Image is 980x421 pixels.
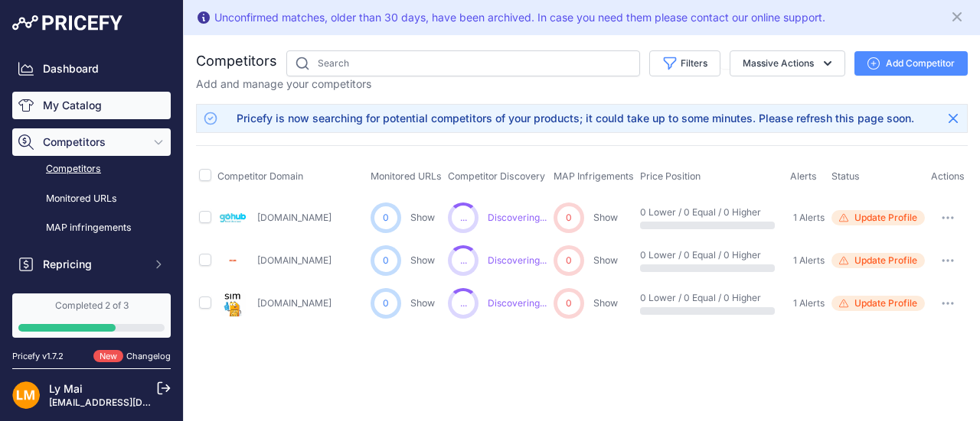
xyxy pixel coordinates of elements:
[790,296,825,311] a: 1 Alerts
[793,297,825,309] span: 1 Alerts
[831,296,925,311] a: Update Profile
[12,186,171,212] a: Monitored URLs
[18,300,165,312] div: Completed 2 of 3
[383,296,389,310] span: 0
[790,170,817,182] span: Alerts
[410,212,435,223] a: Show
[383,254,389,267] span: 0
[854,297,917,309] span: Update Profile
[640,249,738,261] p: 0 Lower / 0 Equal / 0 Higher
[460,297,467,309] span: ...
[854,212,917,224] span: Update Profile
[410,297,435,309] a: Show
[640,170,701,182] span: Price Position
[790,253,825,268] a: 1 Alerts
[257,297,332,309] a: [DOMAIN_NAME]
[126,351,171,361] a: Changelog
[831,170,860,182] span: Status
[949,6,968,24] button: Close
[257,254,332,266] a: [DOMAIN_NAME]
[566,254,572,267] span: 0
[93,350,123,363] span: New
[12,156,171,183] a: Competitors
[217,170,303,182] span: Competitor Domain
[383,211,389,225] span: 0
[12,55,171,83] a: Dashboard
[593,297,618,309] a: Show
[640,206,738,219] p: 0 Lower / 0 Equal / 0 Higher
[12,350,64,363] div: Pricefy v1.7.2
[286,50,640,76] input: Search
[488,254,547,267] span: Discovering...
[941,106,965,131] button: Close
[566,211,572,225] span: 0
[854,254,917,267] span: Update Profile
[196,76,371,92] p: Add and manage your competitors
[790,210,825,225] a: 1 Alerts
[214,10,825,25] div: Unconfirmed matches, older than 30 days, have been archived. In case you need them please contact...
[730,50,845,76] button: Massive Actions
[566,296,572,310] span: 0
[640,292,738,304] p: 0 Lower / 0 Equal / 0 Higher
[854,51,968,76] button: Add Competitor
[12,215,171,241] a: MAP infringements
[49,397,209,408] a: [EMAIL_ADDRESS][DOMAIN_NAME]
[593,254,618,266] a: Show
[237,111,914,126] div: Pricefy is now searching for potential competitors of your products; it could take up to some min...
[12,128,171,156] button: Competitors
[554,170,634,182] span: MAP Infrigements
[12,293,171,338] a: Completed 2 of 3
[488,212,547,224] span: Discovering...
[793,212,825,224] span: 1 Alerts
[12,251,171,278] button: Repricing
[488,297,547,309] span: Discovering...
[371,170,442,182] span: Monitored URLs
[43,134,143,150] span: Competitors
[43,257,143,272] span: Repricing
[460,212,467,224] span: ...
[12,15,122,31] img: Pricefy Logo
[831,253,925,268] a: Update Profile
[410,254,435,266] a: Show
[460,254,467,267] span: ...
[448,170,545,182] span: Competitor Discovery
[831,210,925,225] a: Update Profile
[196,50,277,72] h2: Competitors
[793,254,825,267] span: 1 Alerts
[257,212,332,223] a: [DOMAIN_NAME]
[49,382,83,395] a: Ly Mai
[593,212,618,223] a: Show
[931,170,965,182] span: Actions
[649,50,720,76] button: Filters
[12,92,171,119] a: My Catalog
